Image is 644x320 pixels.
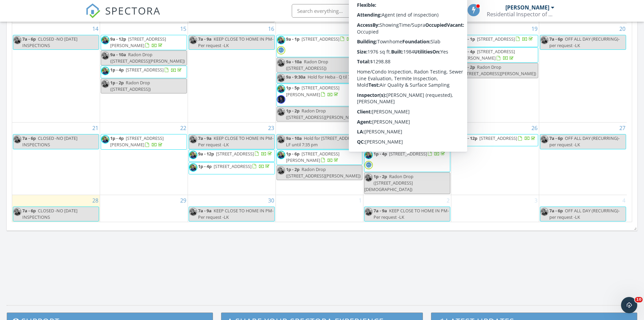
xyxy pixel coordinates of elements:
[189,151,197,159] img: andrew_bailey.png
[530,23,539,34] a: Go to September 19, 2025
[189,208,197,216] img: andrew_bailey.png
[364,161,373,169] img: riabluepng.png
[530,123,539,133] a: Go to September 26, 2025
[374,173,387,179] span: 1p - 2p
[451,123,539,195] td: Go to September 26, 2025
[618,23,627,34] a: Go to September 20, 2025
[277,135,285,144] img: andrew_bailey.png
[198,151,273,157] a: 9a - 12p [STREET_ADDRESS]
[101,134,187,149] a: 1p - 4p [STREET_ADDRESS][PERSON_NAME]
[13,208,22,216] img: andrew_bailey.png
[22,36,36,42] span: 7a - 6p
[461,64,536,77] span: Radon Drop ([STREET_ADDRESS][PERSON_NAME])
[110,67,124,73] span: 1p - 4p
[198,36,273,48] span: KEEP CLOSE TO HOME IN PM- Per request -LK
[22,135,36,141] span: 7a - 6p
[198,36,212,42] span: 7a - 9a
[374,151,446,157] a: 1p - 4p [STREET_ADDRESS]
[13,135,22,144] img: andrew_bailey.png
[461,48,515,61] a: 1p - 4p [STREET_ADDRESS][PERSON_NAME]
[22,135,77,148] span: CLOSED -NO [DATE] INSPECTIONS
[22,208,77,220] span: CLOSED -NO [DATE] INSPECTIONS
[189,36,197,44] img: andrew_bailey.png
[110,36,166,48] a: 9a - 12p [STREET_ADDRESS][PERSON_NAME]
[267,123,276,133] a: Go to September 23, 2025
[277,46,285,55] img: riabluepng.png
[286,166,361,179] span: Radon Drop ([STREET_ADDRESS][PERSON_NAME])
[374,36,387,42] span: 7a - 9a
[286,85,339,97] a: 1p - 5p [STREET_ADDRESS][PERSON_NAME]
[189,150,275,162] a: 9a - 12p [STREET_ADDRESS]
[286,151,339,163] span: [STREET_ADDRESS][PERSON_NAME]
[101,80,110,88] img: andrew_bailey.png
[189,162,275,174] a: 1p - 4p [STREET_ADDRESS]
[198,163,271,169] a: 1p - 4p [STREET_ADDRESS]
[540,36,549,44] img: andrew_bailey.png
[277,85,285,93] img: andrew_bailey.png
[461,36,534,42] a: 9a - 1p [STREET_ADDRESS]
[110,80,124,86] span: 1p - 2p
[286,59,302,65] span: 9a - 10a
[86,9,161,23] a: SPECTORA
[267,23,276,34] a: Go to September 16, 2025
[621,297,637,313] iframe: Intercom live chat
[277,166,285,175] img: andrew_bailey.png
[110,51,185,64] span: Radon Drop ([STREET_ADDRESS][PERSON_NAME])
[188,195,276,222] td: Go to September 30, 2025
[374,151,387,157] span: 1p - 4p
[12,195,100,222] td: Go to September 28, 2025
[198,163,212,169] span: 1p - 4p
[198,151,214,157] span: 9a - 12p
[110,36,126,42] span: 9a - 12p
[198,208,273,220] span: KEEP CLOSE TO HOME IN PM- Per request -LK
[91,195,100,206] a: Go to September 28, 2025
[445,195,451,206] a: Go to October 2, 2025
[451,23,539,123] td: Go to September 19, 2025
[188,123,276,195] td: Go to September 23, 2025
[277,150,363,165] a: 1p - 6p [STREET_ADDRESS][PERSON_NAME]
[549,135,563,141] span: 7a - 6p
[540,208,549,216] img: andrew_bailey.png
[374,135,387,141] span: 7a - 9a
[110,36,166,48] span: [STREET_ADDRESS][PERSON_NAME]
[100,123,188,195] td: Go to September 22, 2025
[13,36,22,44] img: andrew_bailey.png
[101,66,187,78] a: 1p - 4p [STREET_ADDRESS]
[479,135,517,141] span: [STREET_ADDRESS]
[110,67,183,73] a: 1p - 4p [STREET_ADDRESS]
[374,208,387,214] span: 7a - 9a
[286,151,339,163] a: 1p - 6p [STREET_ADDRESS][PERSON_NAME]
[442,123,451,133] a: Go to September 25, 2025
[286,108,361,120] span: Radon Drop ([STREET_ADDRESS][PERSON_NAME])
[533,195,539,206] a: Go to October 3, 2025
[277,74,285,82] img: andrew_bailey.png
[189,135,197,144] img: andrew_bailey.png
[364,151,373,159] img: andrew_bailey.png
[452,36,461,44] img: andrew_bailey.png
[276,123,363,195] td: Go to September 24, 2025
[86,3,100,18] img: The Best Home Inspection Software - Spectora
[364,36,373,44] img: andrew_bailey.png
[286,135,362,148] span: Hold for [STREET_ADDRESS] / LF until 7:35 pm
[101,35,187,50] a: 9a - 12p [STREET_ADDRESS][PERSON_NAME]
[110,80,151,92] span: Radon Drop ([STREET_ADDRESS])
[354,23,363,34] a: Go to September 17, 2025
[179,23,188,34] a: Go to September 15, 2025
[276,23,363,123] td: Go to September 17, 2025
[374,135,449,148] span: KEEP CLOSE TO HOME IN PM- Per request -LK
[110,51,126,58] span: 9a - 10a
[364,150,450,172] a: 1p - 4p [STREET_ADDRESS]
[277,59,285,67] img: andrew_bailey.png
[539,195,627,222] td: Go to October 4, 2025
[363,123,451,195] td: Go to September 25, 2025
[363,23,451,123] td: Go to September 18, 2025
[286,74,306,80] span: 9a - 9:30a
[277,95,285,104] img: 123_14.jpeg
[539,123,627,195] td: Go to September 27, 2025
[22,208,36,214] span: 7a - 6p
[267,195,276,206] a: Go to September 30, 2025
[374,208,449,220] span: KEEP CLOSE TO HOME IN PM- Per request -LK
[461,48,515,61] span: [STREET_ADDRESS][PERSON_NAME]
[286,85,300,91] span: 1p - 5p
[549,208,620,220] span: OFF ALL DAY (RECURRING)- per request -LK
